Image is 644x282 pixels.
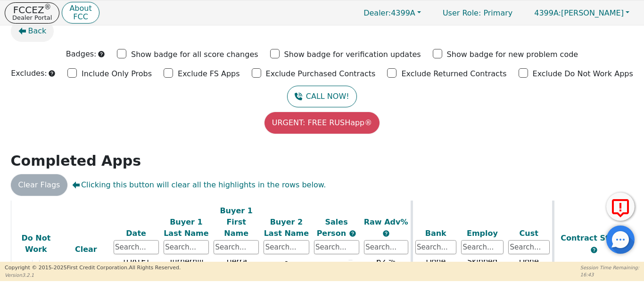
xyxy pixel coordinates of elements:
[11,153,141,169] strong: Completed Apps
[363,8,391,17] span: Dealer:
[114,227,159,239] div: Date
[580,271,639,278] p: 16:43
[534,8,561,17] span: 4399A:
[5,272,181,279] p: Version 3.2.1
[264,112,380,134] button: URGENT: FREE RUSHapp®
[69,5,91,12] p: About
[161,245,211,278] td: Turnerhill
[354,6,431,20] button: Dealer:4399A
[63,244,108,255] div: Clear
[164,216,209,239] div: Buyer 1 Last Name
[62,2,99,24] button: AboutFCC
[461,227,504,239] div: Employ
[508,227,550,239] div: Cust
[111,245,161,278] td: [DATE]
[506,245,553,278] td: Done
[214,240,259,254] input: Search...
[264,240,309,254] input: Search...
[459,245,506,278] td: Skipped
[264,216,309,239] div: Buyer 2 Last Name
[12,15,52,21] p: Dealer Portal
[114,240,159,254] input: Search...
[443,8,481,17] span: User Role :
[11,20,54,42] button: Back
[364,217,408,226] span: Raw Adv%
[447,49,578,60] p: Show badge for new problem code
[433,4,522,22] a: User Role: Primary
[82,68,152,80] p: Include Only Probs
[266,68,376,80] p: Exclude Purchased Contracts
[44,3,51,11] sup: ®
[261,245,311,278] td: -
[376,257,396,266] span: 62 %
[363,8,415,17] span: 4399A
[11,68,47,79] p: Excludes:
[580,264,639,271] p: Session Time Remaining:
[131,49,258,60] p: Show badge for all score changes
[178,68,240,80] p: Exclude FS Apps
[415,240,457,254] input: Search...
[287,86,356,107] button: CALL NOW!
[524,6,639,20] button: 4399A:[PERSON_NAME]
[561,234,627,242] span: Contract Status
[5,2,59,24] button: FCCEZ®Dealer Portal
[412,245,459,278] td: Done
[364,240,408,254] input: Search...
[69,13,91,21] p: FCC
[66,48,97,60] p: Badges:
[415,227,457,239] div: Bank
[317,217,349,237] span: Sales Person
[14,233,59,255] div: Do Not Work
[433,4,522,22] p: Primary
[461,240,504,254] input: Search...
[314,240,359,254] input: Search...
[214,205,259,239] div: Buyer 1 First Name
[129,265,181,271] span: All Rights Reserved.
[606,193,635,221] button: Report Error to FCC
[164,240,209,254] input: Search...
[5,264,181,272] p: Copyright © 2015- 2025 First Credit Corporation.
[12,5,52,15] p: FCCEZ
[284,49,421,60] p: Show badge for verification updates
[508,240,550,254] input: Search...
[401,68,506,80] p: Exclude Returned Contracts
[72,179,326,191] span: Clicking this button will clear all the highlights in the rows below.
[534,8,624,17] span: [PERSON_NAME]
[211,245,261,278] td: Tierra
[28,25,47,37] span: Back
[533,68,633,80] p: Exclude Do Not Work Apps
